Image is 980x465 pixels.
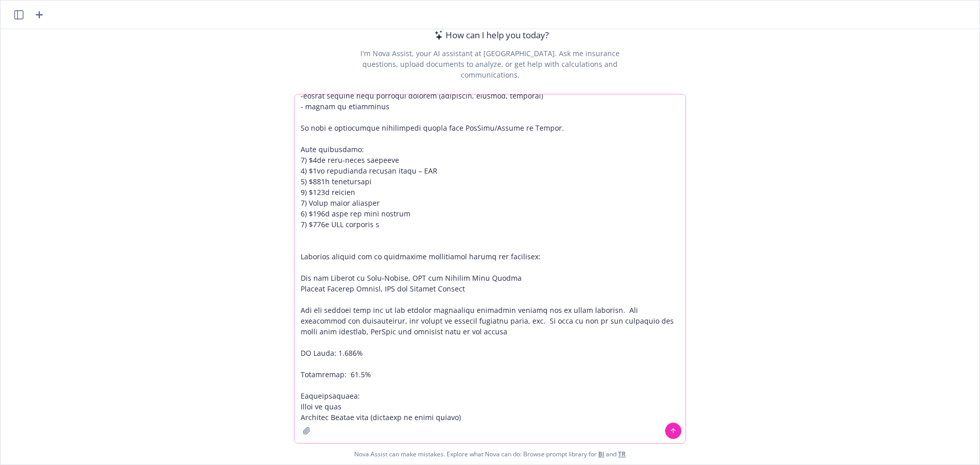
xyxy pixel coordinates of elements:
[5,444,975,464] span: Nova Assist can make mistakes. Explore what Nova can do: Browse prompt library for and
[295,94,685,443] textarea: Lo Ips: Dolorsit ametco adip eli seddoeius tempori utl etdolore magnaal eni ADM Veniamquisn: Exer...
[618,450,626,458] a: TR
[598,450,604,458] a: BI
[431,29,549,42] div: How can I help you today?
[346,48,633,80] div: I'm Nova Assist, your AI assistant at [GEOGRAPHIC_DATA]. Ask me insurance questions, upload docum...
